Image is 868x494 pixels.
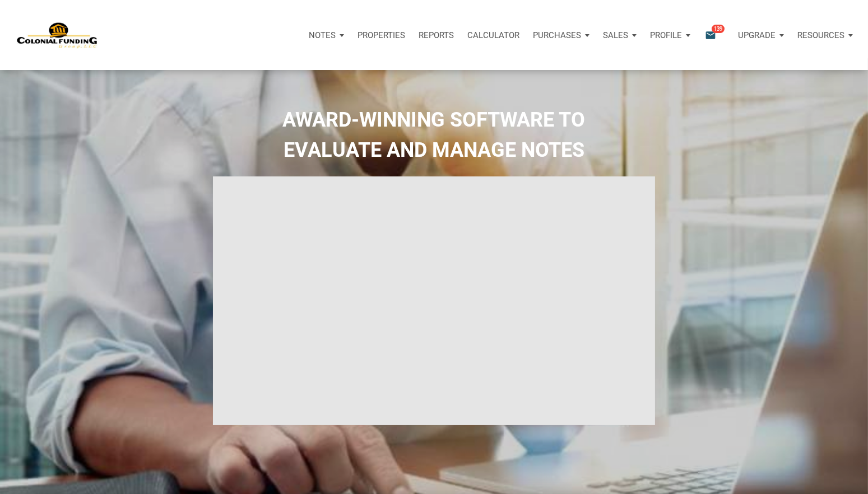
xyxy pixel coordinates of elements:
[533,30,581,40] p: Purchases
[358,30,405,40] p: Properties
[643,18,697,52] button: Profile
[697,18,731,52] button: email139
[797,30,844,40] p: Resources
[8,105,860,165] h2: AWARD-WINNING SOFTWARE TO EVALUATE AND MANAGE NOTES
[461,18,526,52] a: Calculator
[351,18,412,52] a: Properties
[419,30,454,40] p: Reports
[213,176,656,425] iframe: NoteUnlimited
[650,30,682,40] p: Profile
[309,30,336,40] p: Notes
[467,30,519,40] p: Calculator
[596,18,643,52] button: Sales
[704,29,717,41] i: email
[791,18,860,52] button: Resources
[603,30,628,40] p: Sales
[738,30,776,40] p: Upgrade
[731,18,791,52] button: Upgrade
[302,18,351,52] button: Notes
[526,18,596,52] button: Purchases
[712,24,725,33] span: 139
[412,18,461,52] button: Reports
